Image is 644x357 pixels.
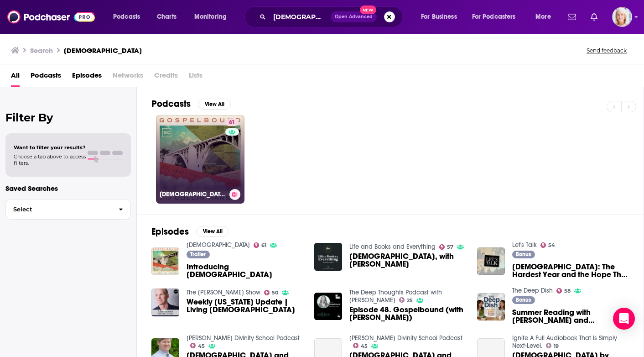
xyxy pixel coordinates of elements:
[14,153,86,166] span: Choose a tab above to access filters.
[612,7,632,27] img: User Profile
[225,119,239,126] a: 61
[407,299,413,303] span: 25
[187,334,300,342] a: Beeson Divinity School Podcast
[154,68,178,87] span: Credits
[151,289,179,316] img: Weekly Washington Update | Living Gospelbound
[151,10,182,24] a: Charts
[349,252,466,268] a: Gospelbound, with Sarah Zylstra
[264,290,279,295] a: 50
[421,10,457,23] span: For Business
[314,243,342,271] img: Gospelbound, with Sarah Zylstra
[253,6,411,27] div: Search podcasts, credits, & more...
[160,190,226,198] h3: [DEMOGRAPHIC_DATA]
[270,10,331,24] input: Search podcasts, credits, & more...
[584,47,629,54] button: Send feedback
[556,288,571,294] a: 58
[187,241,250,249] a: Gospelbound
[30,46,53,55] h3: Search
[254,242,267,248] a: 61
[447,245,453,249] span: 57
[11,68,20,87] a: All
[349,306,466,321] span: Episode 48. Gospelbound (with [PERSON_NAME])
[187,298,303,314] a: Weekly Washington Update | Living Gospelbound
[529,10,562,24] button: open menu
[151,98,231,110] a: PodcastsView All
[189,68,203,87] span: Lists
[196,226,229,237] button: View All
[353,343,368,348] a: 45
[512,241,537,249] a: Let's Talk
[314,293,342,320] a: Episode 48. Gospelbound (with Sarah Eekhoff Zylstra)
[72,68,102,87] a: Episodes
[512,263,629,278] a: Gospelbound: The Hardest Year and the Hope That Never Fails
[261,243,266,247] span: 61
[194,10,227,23] span: Monitoring
[477,293,505,321] img: Summer Reading with Melissa and Collin (from TGC's Gospelbound Podcast)
[540,242,556,248] a: 54
[361,344,368,348] span: 45
[439,244,454,250] a: 57
[546,343,559,348] a: 19
[512,263,629,278] span: [DEMOGRAPHIC_DATA]: The Hardest Year and the Hope That Never Fails
[156,115,244,204] a: 61[DEMOGRAPHIC_DATA]
[187,263,303,278] span: Introducing [DEMOGRAPHIC_DATA]
[14,144,86,151] span: Want to filter your results?
[548,243,555,247] span: 54
[415,10,468,24] button: open menu
[612,7,632,27] button: Show profile menu
[5,199,131,220] button: Select
[512,309,629,324] a: Summer Reading with Melissa and Collin (from TGC's Gospelbound Podcast)
[512,309,629,324] span: Summer Reading with [PERSON_NAME] and [PERSON_NAME] (from TGC's [DEMOGRAPHIC_DATA] Podcast)
[157,10,177,23] span: Charts
[7,8,95,26] img: Podchaser - Follow, Share and Rate Podcasts
[360,5,376,14] span: New
[151,226,229,237] a: EpisodesView All
[229,118,235,127] span: 61
[31,68,61,87] a: Podcasts
[472,10,516,23] span: For Podcasters
[564,9,580,25] a: Show notifications dropdown
[187,289,260,296] a: The Bill Arnold Show
[198,99,231,110] button: View All
[466,10,529,24] button: open menu
[190,343,205,348] a: 45
[512,334,617,350] a: Ignite A Full Audiobook That Is Simply Next-Level.
[5,184,131,193] p: Saved Searches
[151,98,191,110] h2: Podcasts
[587,9,601,25] a: Show notifications dropdown
[477,247,505,275] img: Gospelbound: The Hardest Year and the Hope That Never Fails
[151,226,189,237] h2: Episodes
[6,206,111,212] span: Select
[612,7,632,27] span: Logged in as ashtonrc
[535,10,551,23] span: More
[349,243,436,251] a: Life and Books and Everything
[107,10,152,24] button: open menu
[554,344,559,348] span: 19
[187,298,303,314] span: Weekly [US_STATE] Update | Living [DEMOGRAPHIC_DATA]
[564,289,571,293] span: 58
[113,68,143,87] span: Networks
[151,247,179,275] img: Introducing Gospelbound
[613,308,635,330] div: Open Intercom Messenger
[512,287,553,294] a: The Deep Dish
[113,10,140,23] span: Podcasts
[187,263,303,278] a: Introducing Gospelbound
[349,306,466,321] a: Episode 48. Gospelbound (with Sarah Eekhoff Zylstra)
[64,46,142,55] h3: [DEMOGRAPHIC_DATA]
[349,289,442,304] a: The Deep Thoughts Podcast with Matt Shantz
[516,252,531,257] span: Bonus
[335,15,373,19] span: Open Advanced
[188,10,239,24] button: open menu
[399,297,413,303] a: 25
[516,297,531,303] span: Bonus
[349,334,462,342] a: Beeson Divinity School Podcast
[331,11,377,22] button: Open AdvancedNew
